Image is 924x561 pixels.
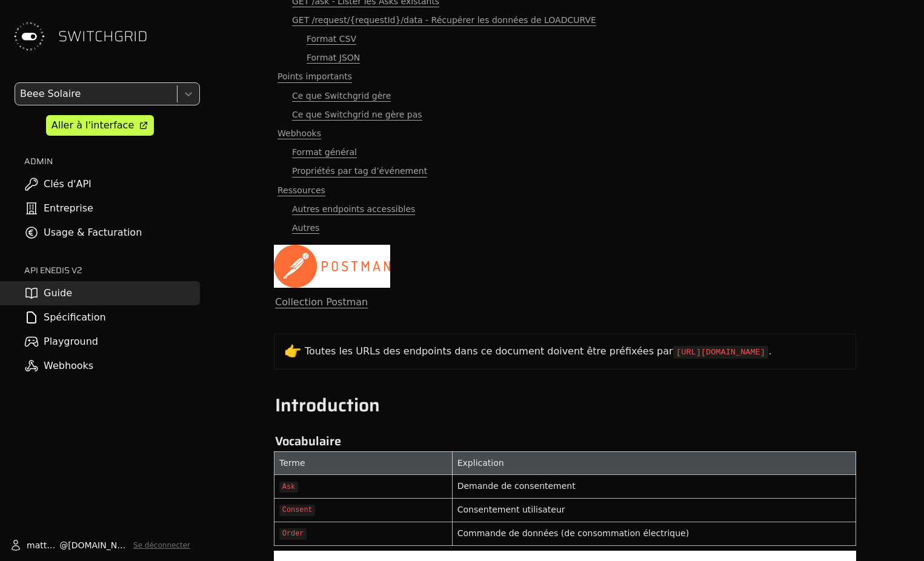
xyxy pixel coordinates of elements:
a: Webhooks [274,124,856,143]
div: Toutes les URLs des endpoints dans ce document doivent être préfixées par . [305,344,846,359]
span: Ce que Switchgrid ne gère pas [292,109,422,121]
span: Ressources [278,185,325,196]
a: Format CSV [274,30,856,48]
a: Ressources [274,181,856,200]
span: Format général [292,147,357,158]
span: @ [59,539,68,551]
a: GET /request/{requestId}/data - Récupérer les données de LOADCURVE [274,11,856,30]
div: Aller à l'interface [52,118,134,133]
span: Format JSON [307,52,360,64]
span: Webhooks [278,128,321,139]
a: Format JSON [274,48,856,67]
img: Switchgrid Logo [10,17,48,56]
h2: ADMIN [24,155,200,167]
a: Format général [274,143,856,162]
span: Autres [292,222,319,234]
span: [DOMAIN_NAME] [68,539,128,551]
div: Terme [279,457,447,470]
a: Autres endpoints accessibles [274,200,856,219]
a: Autres [274,219,856,237]
code: Order [279,528,307,540]
div: Consentement utilisateur [457,503,851,516]
a: Collection Postman [275,296,368,308]
span: GET /request/{requestId}/data - Récupérer les données de LOADCURVE [292,15,596,26]
span: SWITCHGRID [58,27,148,46]
code: [URL][DOMAIN_NAME] [673,346,769,358]
a: Aller à l'interface [46,115,154,136]
span: Vocabulaire [275,431,341,451]
div: Commande de données (de consommation électrique) [457,527,851,540]
img: notion image [274,245,390,288]
span: Introduction [275,391,380,419]
div: Demande de consentement [457,480,851,493]
span: Format CSV [307,33,356,45]
span: 👉 [284,343,302,359]
a: Ce que Switchgrid gère [274,87,856,105]
span: Autres endpoints accessibles [292,204,415,215]
button: Se déconnecter [133,540,190,550]
code: Ask [279,482,298,493]
h2: API ENEDIS v2 [24,264,200,276]
a: Ce que Switchgrid ne gère pas [274,105,856,124]
a: Points importants [274,67,856,86]
div: Explication [457,457,851,470]
span: Points importants [278,71,352,82]
code: Consent [279,505,315,516]
span: matthieu [27,539,59,551]
span: Propriétés par tag d’événement [292,165,427,177]
span: Ce que Switchgrid gère [292,90,391,102]
a: Propriétés par tag d’événement [274,162,856,181]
